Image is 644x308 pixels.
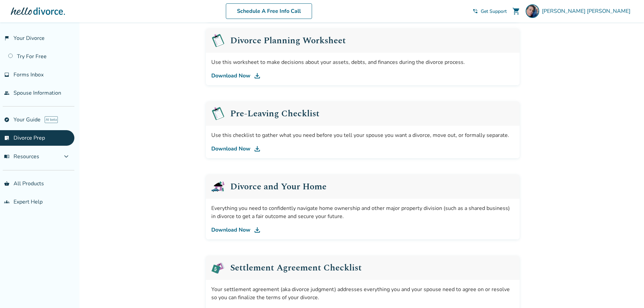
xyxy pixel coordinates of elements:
[211,131,514,139] div: Use this checklist to gather what you need before you tell your spouse you want a divorce, move o...
[230,182,327,191] h2: Divorce and Your Home
[4,117,9,122] span: explore
[62,152,70,161] span: expand_more
[4,154,9,159] span: menu_book
[230,109,319,118] h2: Pre-Leaving Checklist
[211,261,225,275] img: Settlement Agreement Checklist
[211,72,514,80] a: Download Now
[211,180,225,193] img: Divorce and Your Home
[211,34,225,47] img: Pre-Leaving Checklist
[473,8,478,14] span: phone_in_talk
[481,8,507,15] span: Get Support
[4,135,9,141] span: list_alt_check
[253,145,261,153] img: DL
[211,285,514,302] div: Your settlement agreement (aka divorce judgment) addresses everything you and your spouse need to...
[211,226,514,234] a: Download Now
[211,204,514,220] div: Everything you need to confidently navigate home ownership and other major property division (suc...
[526,4,539,18] img: Melissa Judd
[542,7,633,15] span: [PERSON_NAME] [PERSON_NAME]
[45,116,58,123] span: AI beta
[230,263,362,272] h2: Settlement Agreement Checklist
[610,276,644,308] iframe: Chat Widget
[512,7,520,15] span: shopping_cart
[473,8,507,15] a: phone_in_talkGet Support
[4,181,9,186] span: shopping_basket
[4,90,9,96] span: people
[4,72,9,77] span: inbox
[211,107,225,120] img: Pre-Leaving Checklist
[14,71,44,78] span: Forms Inbox
[253,72,261,80] img: DL
[4,35,9,41] span: flag_2
[253,226,261,234] img: DL
[211,145,514,153] a: Download Now
[230,36,346,45] h2: Divorce Planning Worksheet
[4,199,9,205] span: groups
[226,3,312,19] a: Schedule A Free Info Call
[211,58,514,66] div: Use this worksheet to make decisions about your assets, debts, and finances during the divorce pr...
[4,153,39,160] span: Resources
